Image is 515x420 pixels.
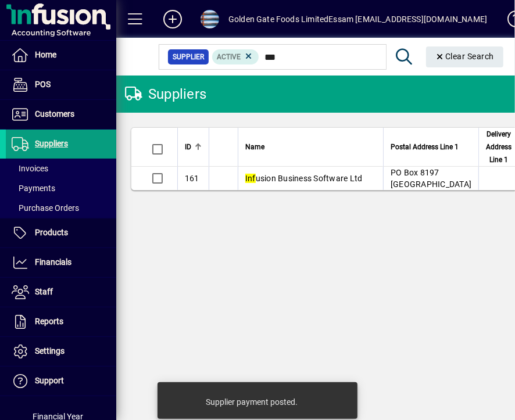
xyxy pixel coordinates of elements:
[6,159,116,178] a: Invoices
[245,174,256,183] em: Inf
[12,184,55,193] span: Payments
[35,109,74,119] span: Customers
[185,141,202,153] div: ID
[12,203,79,213] span: Purchase Orders
[12,164,48,173] span: Invoices
[154,9,191,30] button: Add
[35,376,64,385] span: Support
[228,10,328,28] div: Golden Gate Foods Limited
[6,198,116,218] a: Purchase Orders
[426,46,504,67] button: Clear
[6,248,116,277] a: Financials
[6,367,116,396] a: Support
[35,50,56,59] span: Home
[206,396,298,408] div: Supplier payment posted.
[6,178,116,198] a: Payments
[35,257,71,267] span: Financials
[6,100,116,129] a: Customers
[35,287,53,296] span: Staff
[173,51,204,63] span: Supplier
[245,141,376,153] div: Name
[185,174,199,183] span: 161
[35,346,65,356] span: Settings
[191,9,228,30] button: Profile
[125,85,206,103] div: Suppliers
[391,141,459,153] span: Postal Address Line 1
[328,10,487,28] div: Essam [EMAIL_ADDRESS][DOMAIN_NAME]
[6,41,116,70] a: Home
[35,80,51,89] span: POS
[245,174,363,183] span: usion Business Software Ltd
[35,317,63,326] span: Reports
[185,141,191,153] span: ID
[35,139,68,148] span: Suppliers
[486,128,512,166] span: Delivery Address Line 1
[217,53,241,61] span: Active
[435,52,495,61] span: Clear Search
[391,168,471,189] span: PO Box 8197 [GEOGRAPHIC_DATA]
[6,278,116,307] a: Staff
[212,49,259,64] mat-chip: Activation Status: Active
[6,218,116,247] a: Products
[35,228,68,237] span: Products
[6,337,116,366] a: Settings
[245,141,264,153] span: Name
[6,70,116,99] a: POS
[6,307,116,336] a: Reports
